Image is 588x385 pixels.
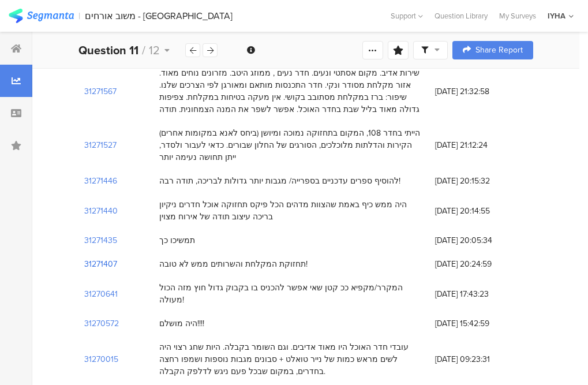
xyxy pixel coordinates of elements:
div: הייתי בחדר 108, המקום בתחזוקה נמוכה ומיושן (ביחס לאנא במקומות אחרים) הקירות והדלתות מלוכלכים, הסו... [159,127,424,163]
span: [DATE] 20:14:55 [435,205,527,217]
section: 31270641 [84,288,118,300]
span: [DATE] 09:23:31 [435,353,527,365]
span: [DATE] 21:12:24 [435,139,527,151]
div: משוב אורחים - [GEOGRAPHIC_DATA] [85,10,233,21]
span: 12 [149,42,160,59]
span: Share Report [475,46,523,54]
div: שירות אדיב. מקום אסתטי ונעים. חדר נעים , ממוזג היטב. מזרונים נוחים מאוד. אזור מקלחת מסודר ונקי. ח... [159,67,424,115]
a: My Surveys [493,10,542,21]
span: / [142,42,145,59]
div: היה ממש כיף באמת שהצוות מדהים הכל פיקס תחזוקה אוכל חדרים ניקיון בריכה עיצוב תודה של אירוח מצוין [159,199,424,223]
div: להוסיף ספרים עדכניים בספרייה/ מגבות יותר גדולות לבריכה, תודה רבה! [159,175,400,187]
span: [DATE] 17:43:23 [435,288,527,300]
div: | [78,9,80,23]
div: Support [391,7,423,25]
section: 31271435 [84,234,117,246]
section: 31271527 [84,139,117,151]
span: [DATE] 21:32:58 [435,85,527,98]
div: המקרר/מקפיא ככ קטן שאי אפשר להכניס בו בקבוק גדול חוץ מזה הכול מעולה! [159,282,424,306]
div: עובדי חדר האוכל היו מאוד אדיבים. וגם השומר בקבלה. היות שחג רצוי היה לשים מראש כמות של נייר טואלט ... [159,341,424,377]
span: [DATE] 20:05:34 [435,234,527,246]
section: 31271407 [84,258,117,270]
span: [DATE] 20:15:32 [435,175,527,187]
section: 31270572 [84,317,119,330]
section: 31271446 [84,175,117,187]
a: Question Library [429,10,493,21]
b: Question 11 [78,42,138,59]
section: 31271567 [84,85,117,98]
section: 31270015 [84,353,118,365]
span: [DATE] 20:24:59 [435,258,527,270]
section: 31271440 [84,205,118,217]
div: תמשיכו כך [159,234,195,246]
div: היה מושלם!!!! [159,317,204,330]
img: segmanta logo [9,9,74,23]
span: [DATE] 15:42:59 [435,317,527,330]
div: תחזוקת המקלחת והשרותים ממש לא טובה! [159,258,308,270]
div: IYHA [548,10,565,21]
